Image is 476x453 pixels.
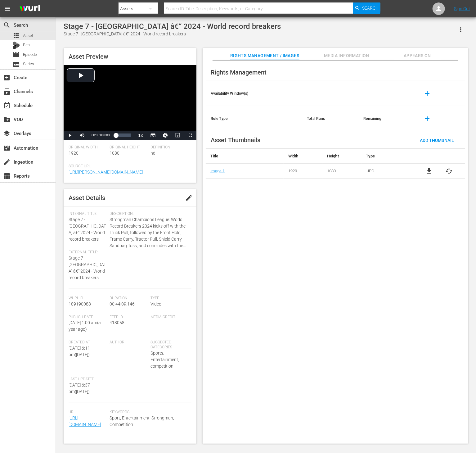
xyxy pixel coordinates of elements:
span: [DATE] 1:00 am ( a year ago ) [69,320,101,332]
button: cached [445,167,453,175]
span: Type [150,296,188,301]
span: Publish Date [69,315,106,320]
span: Reports [3,172,11,180]
span: 00:00:00.000 [92,134,110,137]
span: Series [23,61,34,67]
span: 1080 [110,151,119,156]
button: Subtitles [147,131,159,140]
span: Duration [110,296,147,301]
span: menu [4,5,11,12]
span: edit [185,194,193,202]
span: add [424,115,431,122]
span: Appears On [394,52,441,60]
a: [URL][PERSON_NAME][DOMAIN_NAME] [69,170,143,174]
a: Image 1 [210,169,225,173]
span: Source Url [69,164,188,169]
td: 1920 [284,164,322,179]
button: add [420,111,435,126]
span: Original Width [69,145,106,150]
span: Video [150,301,161,306]
span: Description: [110,211,188,216]
div: Video Player [64,65,196,140]
th: Type [361,149,413,164]
span: 00:44:09.146 [110,301,135,306]
span: 418058 [110,320,124,325]
span: Strongman Champions League: World Record Breakers 2024 kicks off with the Truck Pull, followed by... [110,216,188,249]
button: Play [64,131,76,140]
span: 1920 [69,151,79,156]
span: VOD [3,116,11,123]
span: Keywords [110,410,188,415]
span: Asset Details [69,194,105,202]
div: Stage 7 - [GEOGRAPHIC_DATA] â€“ 2024 - World record breakers [64,31,281,37]
div: Stage 7 - [GEOGRAPHIC_DATA] â€“ 2024 - World record breakers [64,22,281,31]
th: Availability Window(s) [206,81,302,106]
button: edit [182,190,196,205]
div: Bits [12,42,20,49]
a: Sign Out [454,6,470,11]
button: Jump To Time [159,131,172,140]
span: Internal Title: [69,211,106,216]
span: Create [3,74,11,81]
span: Stage 7 - [GEOGRAPHIC_DATA] â€“ 2024 - World record breakers [69,256,106,280]
span: Created At [69,340,106,345]
span: Schedule [3,102,11,109]
button: Mute [76,131,88,140]
span: Rights Management [211,69,267,76]
span: hd [150,151,155,156]
span: Author [110,340,147,345]
span: Add Thumbnail [415,138,459,143]
span: add [424,90,431,97]
span: Original Height [110,145,147,150]
span: Suggested Categories [150,340,188,350]
span: Episode [12,51,20,58]
span: Bits [23,42,30,48]
span: Overlays [3,130,11,137]
th: Rule Type [206,106,302,131]
span: External Title: [69,250,106,255]
td: .JPG [361,164,413,179]
th: Remaining [359,106,415,131]
span: Stage 7 - [GEOGRAPHIC_DATA] â€“ 2024 - World record breakers [69,217,106,242]
span: Media Credit [150,315,188,320]
span: Asset [23,33,33,39]
span: Channels [3,88,11,95]
span: Automation [3,144,11,152]
button: Picture-in-Picture [172,131,184,140]
a: file_download [426,167,433,175]
button: Playback Rate [134,131,147,140]
th: Height [322,149,361,164]
span: Url [69,410,106,415]
button: Fullscreen [184,131,196,140]
span: Sports, Entertainment, competition [150,351,179,369]
span: [DATE] 6:37 pm ( [DATE] ) [69,383,90,394]
button: Add Thumbnail [415,134,459,146]
a: [URL][DOMAIN_NAME] [69,415,101,427]
span: 189190088 [69,301,91,306]
span: Search [362,2,379,14]
span: Definition [150,145,188,150]
th: Title [206,149,284,164]
span: Search [3,21,11,29]
div: Progress Bar [116,134,131,137]
span: Feed ID [110,315,147,320]
span: Asset [12,32,20,39]
th: Width [284,149,322,164]
span: [DATE] 6:11 pm ( [DATE] ) [69,346,90,357]
button: add [420,86,435,101]
span: Series [12,61,20,68]
span: Last Updated [69,377,106,382]
span: Sport, Entertainment, Strongman, Competition [110,415,188,428]
th: Total Runs [302,106,358,131]
td: 1080 [322,164,361,179]
span: Asset Thumbnails [211,136,260,144]
img: ans4CAIJ8jUAAAAAAAAAAAAAAAAAAAAAAAAgQb4GAAAAAAAAAAAAAAAAAAAAAAAAJMjXAAAAAAAAAAAAAAAAAAAAAAAAgAT5G... [15,2,45,16]
span: Episode [23,52,37,58]
span: Media Information [323,52,370,60]
span: Rights Management / Images [230,52,299,60]
span: Asset Preview [69,53,108,60]
button: Search [353,2,380,14]
span: Wurl Id [69,296,106,301]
